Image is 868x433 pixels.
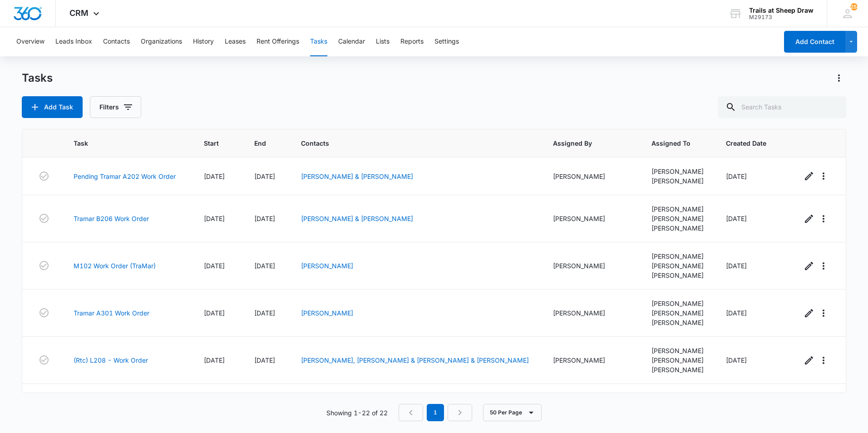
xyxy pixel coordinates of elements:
[651,223,704,233] div: [PERSON_NAME]
[74,355,148,365] a: (Rtc) L208 - Work Order
[399,404,472,421] nav: Pagination
[301,356,529,364] a: [PERSON_NAME], [PERSON_NAME] & [PERSON_NAME] & [PERSON_NAME]
[651,251,704,261] div: [PERSON_NAME]
[651,261,704,271] div: [PERSON_NAME]
[103,27,130,56] button: Contacts
[69,8,89,18] span: CRM
[651,355,704,365] div: [PERSON_NAME]
[55,27,92,56] button: Leads Inbox
[225,27,246,56] button: Leases
[338,27,365,56] button: Calendar
[651,176,704,186] div: [PERSON_NAME]
[726,138,767,148] span: Created Date
[726,172,747,180] span: [DATE]
[90,96,141,118] button: Filters
[651,138,691,148] span: Assigned To
[74,214,149,223] a: Tramar B206 Work Order
[254,172,275,180] span: [DATE]
[301,172,413,180] a: [PERSON_NAME] & [PERSON_NAME]
[553,261,630,271] div: [PERSON_NAME]
[254,356,275,364] span: [DATE]
[400,27,424,56] button: Reports
[74,172,176,181] a: Pending Tramar A202 Work Order
[651,214,704,223] div: [PERSON_NAME]
[553,214,630,223] div: [PERSON_NAME]
[301,262,353,270] a: [PERSON_NAME]
[718,96,846,118] input: Search Tasks
[141,27,182,56] button: Organizations
[254,309,275,317] span: [DATE]
[832,71,846,85] button: Actions
[651,346,704,355] div: [PERSON_NAME]
[553,308,630,318] div: [PERSON_NAME]
[376,27,390,56] button: Lists
[726,262,747,270] span: [DATE]
[74,261,156,271] a: M102 Work Order (TraMar)
[74,308,149,318] a: Tramar A301 Work Order
[651,204,704,214] div: [PERSON_NAME]
[427,404,444,421] em: 1
[651,167,704,176] div: [PERSON_NAME]
[726,309,747,317] span: [DATE]
[204,138,219,148] span: Start
[254,262,275,270] span: [DATE]
[483,404,542,421] button: 50 Per Page
[553,138,616,148] span: Assigned By
[254,138,266,148] span: End
[254,215,275,222] span: [DATE]
[850,3,858,10] span: 258
[553,355,630,365] div: [PERSON_NAME]
[784,31,845,53] button: Add Contact
[301,138,518,148] span: Contacts
[310,27,327,56] button: Tasks
[22,71,53,85] h1: Tasks
[553,172,630,181] div: [PERSON_NAME]
[22,96,83,118] button: Add Task
[301,309,353,317] a: [PERSON_NAME]
[726,215,747,222] span: [DATE]
[326,408,388,418] p: Showing 1-22 of 22
[204,172,225,180] span: [DATE]
[204,215,225,222] span: [DATE]
[434,27,459,56] button: Settings
[651,299,704,308] div: [PERSON_NAME]
[16,27,44,56] button: Overview
[204,356,225,364] span: [DATE]
[726,356,747,364] span: [DATE]
[651,308,704,318] div: [PERSON_NAME]
[651,318,704,327] div: [PERSON_NAME]
[749,14,814,20] div: account id
[256,27,299,56] button: Rent Offerings
[651,271,704,280] div: [PERSON_NAME]
[193,27,214,56] button: History
[749,7,814,14] div: account name
[850,3,858,10] div: notifications count
[301,215,413,222] a: [PERSON_NAME] & [PERSON_NAME]
[74,138,169,148] span: Task
[204,262,225,270] span: [DATE]
[651,365,704,374] div: [PERSON_NAME]
[204,309,225,317] span: [DATE]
